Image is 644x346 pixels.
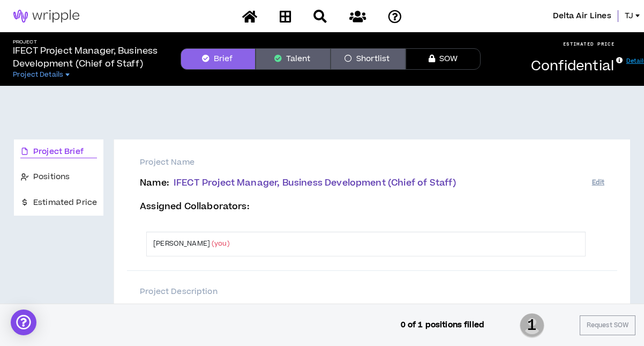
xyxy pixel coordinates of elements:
[580,315,635,335] button: Request SOW
[625,10,633,22] span: TJ
[140,202,591,212] p: Assigned Collaborators :
[181,48,256,70] button: Brief
[406,48,481,70] button: SOW
[140,157,604,168] p: Project Name
[520,312,544,339] span: 1
[13,70,63,79] span: Project Details
[33,146,84,158] span: Project Brief
[592,174,604,192] button: Edit
[174,176,456,189] span: IFECT Project Manager, Business Development (Chief of Staff)
[531,56,623,77] p: Confidential
[33,171,70,183] span: Positions
[331,48,406,70] button: Shortlist
[13,39,163,45] h5: Project
[140,286,604,298] p: Project Description
[13,45,163,70] p: IFECT Project Manager, Business Development (Chief of Staff)
[563,41,615,47] p: ESTIMATED PRICE
[147,232,559,256] td: [PERSON_NAME]
[401,319,484,331] p: 0 of 1 positions filled
[33,197,97,209] span: Estimated Price
[11,310,36,335] div: Open Intercom Messenger
[212,239,230,248] span: (you)
[553,10,611,22] span: Delta Air Lines
[592,303,604,321] button: Edit
[256,48,331,70] button: Talent
[140,178,591,188] p: Name :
